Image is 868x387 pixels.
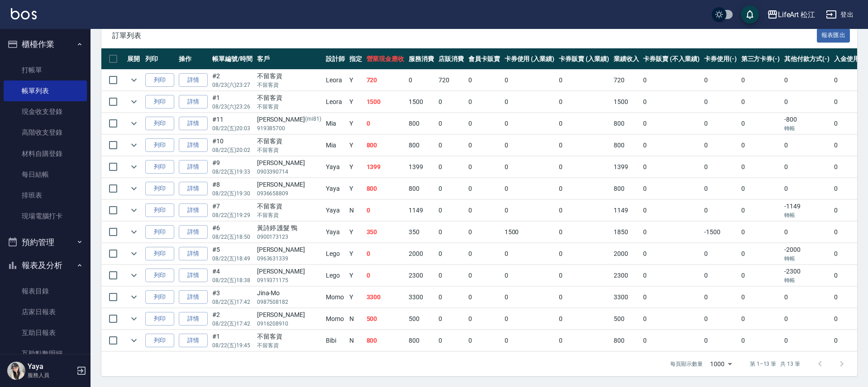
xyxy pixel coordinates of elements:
a: 詳情 [179,290,208,304]
td: 0 [502,91,557,113]
button: expand row [127,225,141,239]
td: Y [347,135,364,156]
td: Yaya [324,222,347,243]
td: 0 [641,200,701,221]
td: Mia [324,113,347,134]
td: 0 [739,243,782,264]
td: #3 [210,287,255,308]
td: N [347,308,364,330]
td: 0 [557,287,611,308]
td: 0 [436,91,466,113]
td: 0 [739,178,782,199]
div: [PERSON_NAME] [257,245,321,255]
td: Yaya [324,200,347,221]
td: 0 [557,178,611,199]
p: 不留客資 [257,146,321,154]
a: 詳情 [179,117,208,131]
div: Jina-Mo [257,288,321,298]
td: 0 [466,178,502,199]
td: 500 [406,308,436,330]
a: 報表目錄 [4,281,87,302]
td: #10 [210,135,255,156]
td: 0 [466,70,502,91]
td: 0 [782,70,832,91]
button: 報表匯出 [817,28,850,42]
a: 互助點數明細 [4,343,87,364]
td: 0 [641,222,701,243]
td: 0 [702,287,739,308]
td: 800 [611,135,641,156]
button: 列印 [145,225,174,239]
p: 轉帳 [784,255,830,263]
button: expand row [127,182,141,195]
th: 服務消費 [406,48,436,70]
button: expand row [127,95,141,109]
button: expand row [127,117,141,130]
a: 詳情 [179,312,208,326]
td: 350 [406,222,436,243]
td: Leora [324,70,347,91]
td: 0 [502,70,557,91]
p: 08/22 (五) 20:02 [212,146,253,154]
button: 列印 [145,203,174,217]
td: Y [347,113,364,134]
td: 0 [466,308,502,330]
td: 0 [466,200,502,221]
td: 0 [364,200,407,221]
a: 每日結帳 [4,164,87,185]
a: 材料自購登錄 [4,143,87,164]
td: #4 [210,265,255,286]
a: 高階收支登錄 [4,122,87,143]
p: 0963631339 [257,255,321,263]
td: 1149 [406,200,436,221]
td: Lego [324,265,347,286]
td: -800 [782,113,832,134]
button: expand row [127,73,141,87]
a: 店家日報表 [4,302,87,322]
th: 帳單編號/時間 [210,48,255,70]
th: 展開 [125,48,143,70]
a: 互助日報表 [4,322,87,343]
td: 0 [782,91,832,113]
th: 會員卡販賣 [466,48,502,70]
td: 0 [641,135,701,156]
td: -1500 [702,222,739,243]
td: 0 [702,135,739,156]
a: 詳情 [179,138,208,152]
button: expand row [127,312,141,326]
td: #2 [210,70,255,91]
td: 0 [502,156,557,178]
button: 列印 [145,117,174,131]
p: 08/22 (五) 19:30 [212,189,253,198]
td: 500 [611,308,641,330]
td: 350 [364,222,407,243]
td: 0 [502,178,557,199]
td: 800 [611,113,641,134]
a: 打帳單 [4,60,87,80]
td: Lego [324,243,347,264]
td: Mia [324,135,347,156]
td: N [347,200,364,221]
td: 0 [739,200,782,221]
td: 0 [557,113,611,134]
td: 3300 [611,287,641,308]
td: #9 [210,156,255,178]
p: 08/23 (六) 23:26 [212,103,253,111]
div: 不留客資 [257,137,321,146]
td: 1399 [406,156,436,178]
td: 2300 [611,265,641,286]
p: 0900173123 [257,233,321,241]
p: 轉帳 [784,124,830,132]
td: #11 [210,113,255,134]
button: 列印 [145,73,174,87]
td: 0 [466,265,502,286]
td: 0 [641,287,701,308]
a: 報表匯出 [817,31,850,39]
button: 列印 [145,247,174,261]
td: 0 [702,156,739,178]
td: 0 [502,287,557,308]
div: [PERSON_NAME] [257,115,321,124]
p: 0936658809 [257,189,321,198]
td: 800 [611,178,641,199]
a: 詳情 [179,247,208,261]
